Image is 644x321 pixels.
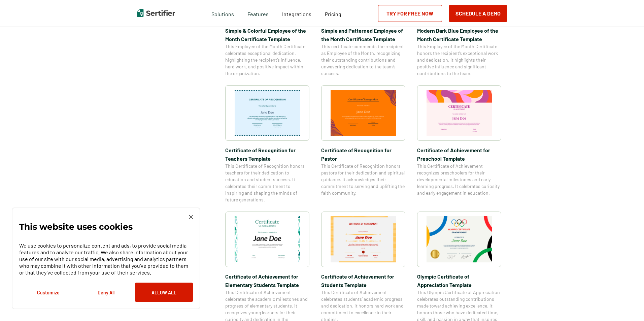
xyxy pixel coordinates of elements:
[137,9,175,17] img: Sertifier | Digital Credentialing Platform
[19,223,133,230] p: This website uses cookies
[321,26,405,43] span: Simple and Patterned Employee of the Month Certificate Template
[417,146,501,163] span: Certificate of Achievement for Preschool Template
[135,283,193,302] button: Allow All
[235,216,300,262] img: Certificate of Achievement for Elementary Students Template
[321,43,405,77] span: This certificate commends the recipient as Employee of the Month, recognizing their outstanding c...
[225,272,309,289] span: Certificate of Achievement for Elementary Students Template
[225,146,309,163] span: Certificate of Recognition for Teachers Template
[331,216,396,262] img: Certificate of Achievement for Students Template
[225,85,309,203] a: Certificate of Recognition for Teachers TemplateCertificate of Recognition for Teachers TemplateT...
[321,146,405,163] span: Certificate of Recognition for Pastor
[235,90,300,136] img: Certificate of Recognition for Teachers Template
[325,9,341,18] a: Pricing
[427,90,492,136] img: Certificate of Achievement for Preschool Template
[225,26,309,43] span: Simple & Colorful Employee of the Month Certificate Template
[610,289,644,321] iframe: Chat Widget
[417,163,501,196] span: This Certificate of Achievement recognizes preschoolers for their developmental milestones and ea...
[282,11,311,17] span: Integrations
[417,26,501,43] span: Modern Dark Blue Employee of the Month Certificate Template
[282,9,311,18] a: Integrations
[211,9,234,18] span: Solutions
[19,283,77,302] button: Customize
[77,283,135,302] button: Deny All
[449,5,507,22] button: Schedule a Demo
[225,43,309,77] span: This Employee of the Month Certificate celebrates exceptional dedication, highlighting the recipi...
[321,272,405,289] span: Certificate of Achievement for Students Template
[225,163,309,203] span: This Certificate of Recognition honors teachers for their dedication to education and student suc...
[417,43,501,77] span: This Employee of the Month Certificate honors the recipient’s exceptional work and dedication. It...
[189,215,193,219] img: Cookie Popup Close
[427,216,492,262] img: Olympic Certificate of Appreciation​ Template
[19,242,193,276] p: We use cookies to personalize content and ads, to provide social media features and to analyze ou...
[417,85,501,203] a: Certificate of Achievement for Preschool TemplateCertificate of Achievement for Preschool Templat...
[378,5,442,22] a: Try for Free Now
[325,11,341,17] span: Pricing
[321,85,405,203] a: Certificate of Recognition for PastorCertificate of Recognition for PastorThis Certificate of Rec...
[321,163,405,196] span: This Certificate of Recognition honors pastors for their dedication and spiritual guidance. It ac...
[247,9,269,18] span: Features
[417,272,501,289] span: Olympic Certificate of Appreciation​ Template
[331,90,396,136] img: Certificate of Recognition for Pastor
